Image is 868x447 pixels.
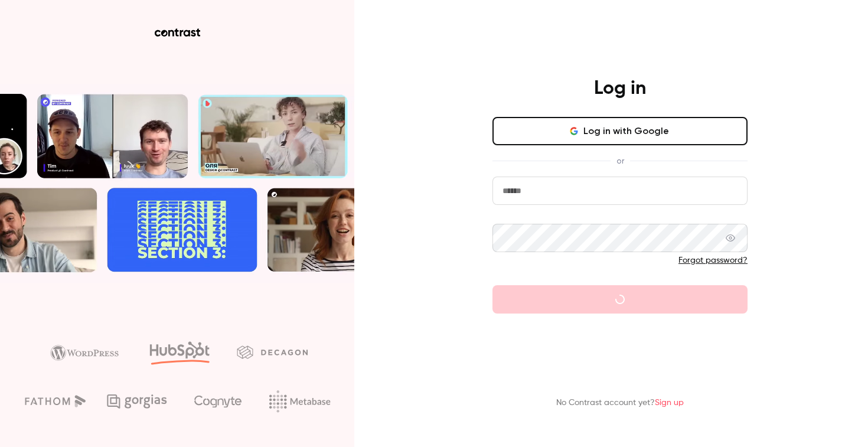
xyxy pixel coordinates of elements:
a: Forgot password? [678,256,748,265]
span: or [611,155,630,167]
img: decagon [237,345,308,358]
button: Log in with Google [492,117,748,145]
h4: Log in [594,77,646,100]
p: No Contrast account yet? [556,397,684,409]
a: Sign up [655,399,684,407]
